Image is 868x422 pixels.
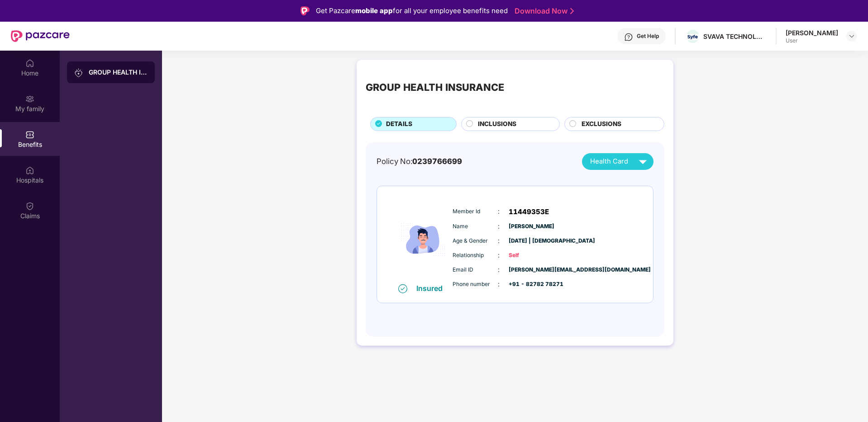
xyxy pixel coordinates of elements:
span: : [498,221,500,231]
img: svg+xml;base64,PHN2ZyB3aWR0aD0iMjAiIGhlaWdodD0iMjAiIHZpZXdCb3g9IjAgMCAyMCAyMCIgZmlsbD0ibm9uZSIgeG... [74,68,83,77]
a: Download Now [515,6,571,16]
span: Age & Gender [453,237,498,245]
img: svg+xml;base64,PHN2ZyBpZD0iQ2xhaW0iIHhtbG5zPSJodHRwOi8vd3d3LnczLm9yZy8yMDAwL3N2ZyIgd2lkdGg9IjIwIi... [25,202,34,211]
div: Insured [416,284,448,293]
span: Member Id [453,207,498,216]
img: New Pazcare Logo [11,30,70,42]
span: Health Card [590,156,628,167]
span: : [498,250,500,260]
img: svg+xml;base64,PHN2ZyB3aWR0aD0iMjAiIGhlaWdodD0iMjAiIHZpZXdCb3g9IjAgMCAyMCAyMCIgZmlsbD0ibm9uZSIgeG... [25,94,34,103]
img: download.png [686,34,699,40]
div: GROUP HEALTH INSURANCE [89,68,148,77]
span: 0239766699 [412,157,462,166]
div: Get Help [637,33,659,40]
span: Self [509,251,554,260]
div: GROUP HEALTH INSURANCE [366,80,504,95]
span: [PERSON_NAME][EMAIL_ADDRESS][DOMAIN_NAME] [509,266,554,274]
img: svg+xml;base64,PHN2ZyBpZD0iSG9tZSIgeG1sbnM9Imh0dHA6Ly93d3cudzMub3JnLzIwMDAvc3ZnIiB3aWR0aD0iMjAiIG... [25,59,34,68]
span: : [498,279,500,289]
span: +91 - 82782 78271 [509,280,554,289]
img: svg+xml;base64,PHN2ZyBpZD0iQmVuZWZpdHMiIHhtbG5zPSJodHRwOi8vd3d3LnczLm9yZy8yMDAwL3N2ZyIgd2lkdGg9Ij... [25,130,34,139]
span: : [498,206,500,216]
span: Phone number [453,280,498,289]
span: Name [453,222,498,231]
div: Policy No: [377,155,462,167]
span: DETAILS [386,119,412,129]
span: Relationship [453,251,498,260]
span: [PERSON_NAME] [509,222,554,231]
div: Get Pazcare for all your employee benefits need [316,5,508,16]
img: svg+xml;base64,PHN2ZyB4bWxucz0iaHR0cDovL3d3dy53My5vcmcvMjAwMC9zdmciIHdpZHRoPSIxNiIgaGVpZ2h0PSIxNi... [398,284,407,293]
img: icon [396,196,450,284]
strong: mobile app [355,6,393,15]
span: [DATE] | [DEMOGRAPHIC_DATA] [509,237,554,245]
img: Logo [300,6,310,15]
span: : [498,236,500,246]
span: Email ID [453,266,498,274]
span: : [498,265,500,275]
img: svg+xml;base64,PHN2ZyBpZD0iSG9zcGl0YWxzIiB4bWxucz0iaHR0cDovL3d3dy53My5vcmcvMjAwMC9zdmciIHdpZHRoPS... [25,166,34,175]
img: Stroke [570,6,574,16]
img: svg+xml;base64,PHN2ZyB4bWxucz0iaHR0cDovL3d3dy53My5vcmcvMjAwMC9zdmciIHZpZXdCb3g9IjAgMCAyNCAyNCIgd2... [635,154,651,169]
div: SVAVA TECHNOLOGIES INDIA PRIVATE LIMITED [703,32,767,41]
div: User [786,37,838,44]
span: 11449353E [509,206,549,217]
img: svg+xml;base64,PHN2ZyBpZD0iSGVscC0zMngzMiIgeG1sbnM9Imh0dHA6Ly93d3cudzMub3JnLzIwMDAvc3ZnIiB3aWR0aD... [624,33,633,42]
span: INCLUSIONS [478,119,516,129]
div: [PERSON_NAME] [786,28,838,37]
img: svg+xml;base64,PHN2ZyBpZD0iRHJvcGRvd24tMzJ4MzIiIHhtbG5zPSJodHRwOi8vd3d3LnczLm9yZy8yMDAwL3N2ZyIgd2... [848,33,855,40]
span: EXCLUSIONS [582,119,621,129]
button: Health Card [582,153,653,170]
